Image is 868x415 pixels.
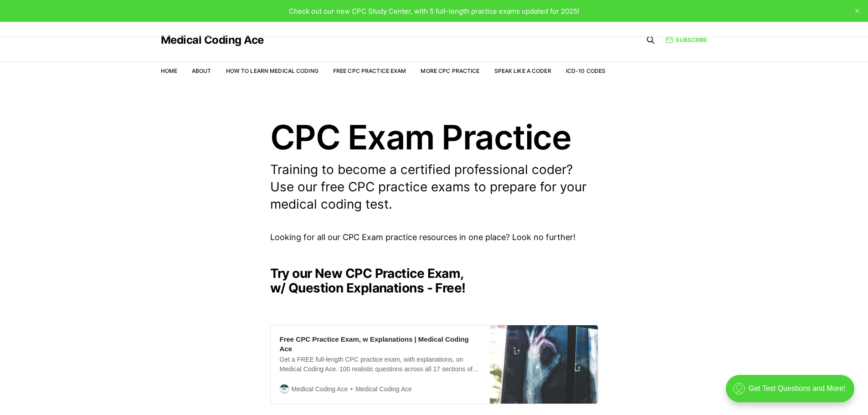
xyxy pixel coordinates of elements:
div: Free CPC Practice Exam, w Explanations | Medical Coding Ace [280,334,481,354]
a: More CPC Practice [421,67,479,74]
button: close [850,4,864,18]
a: Subscribe [666,36,707,44]
a: Home [161,67,177,74]
p: Training to become a certified professional coder? Use our free CPC practice exams to prepare for... [270,161,598,213]
p: Looking for all our CPC Exam practice resources in one place? Look no further! [270,231,598,244]
span: Medical Coding Ace [348,384,412,395]
a: About [192,67,211,74]
a: ICD-10 Codes [566,67,606,74]
span: Medical Coding Ace [292,384,348,394]
a: Free CPC Practice Exam, w Explanations | Medical Coding AceGet a FREE full-length CPC practice ex... [270,325,598,404]
a: Speak Like a Coder [494,67,551,74]
a: How to Learn Medical Coding [226,67,318,74]
h1: CPC Exam Practice [270,120,598,154]
div: Get a FREE full-length CPC practice exam, with explanations, on Medical Coding Ace. 100 realistic... [280,355,481,374]
span: Check out our new CPC Study Center, with 5 full-length practice exams updated for 2025! [289,7,579,15]
a: Free CPC Practice Exam [333,67,406,74]
h2: Try our New CPC Practice Exam, w/ Question Explanations - Free! [270,266,598,295]
a: Medical Coding Ace [161,35,264,46]
iframe: portal-trigger [718,370,868,415]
